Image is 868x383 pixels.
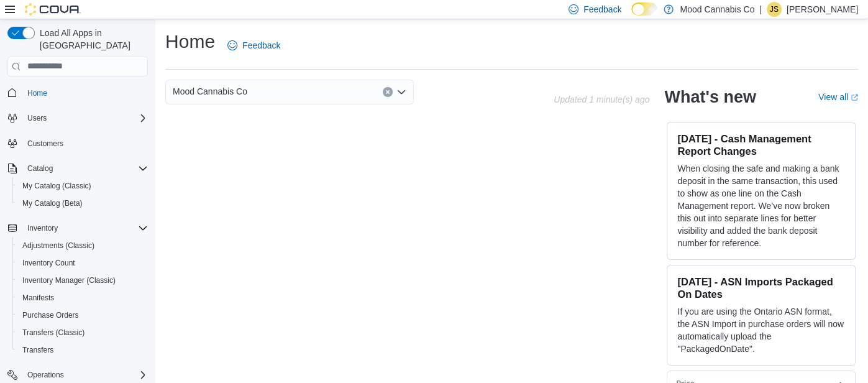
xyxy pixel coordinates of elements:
a: Inventory Count [17,256,80,270]
span: Feedback [583,3,621,16]
button: Inventory Count [12,254,153,272]
span: Operations [22,367,148,382]
p: Updated 1 minute(s) ago [554,95,649,104]
span: Dark Mode [631,16,632,16]
button: My Catalog (Beta) [12,195,153,212]
span: Customers [22,136,148,151]
h2: What's new [664,87,756,107]
span: Transfers [17,343,148,358]
p: [PERSON_NAME] [787,2,858,17]
button: My Catalog (Classic) [12,177,153,195]
a: Manifests [17,290,59,305]
h3: [DATE] - Cash Management Report Changes [677,132,845,157]
span: My Catalog (Classic) [17,178,148,193]
span: Users [22,111,148,126]
span: My Catalog (Beta) [17,196,148,211]
span: Operations [27,370,64,380]
button: Operations [22,367,69,382]
span: Users [27,113,47,123]
button: Manifests [12,289,153,307]
span: Manifests [17,290,148,305]
span: JS [770,2,779,17]
span: Home [27,88,47,98]
a: View allExternal link [818,92,858,102]
span: Inventory [22,221,148,236]
span: Adjustments (Classic) [22,241,94,251]
a: Purchase Orders [17,308,84,323]
p: When closing the safe and making a bank deposit in the same transaction, this used to show as one... [677,162,845,249]
span: Purchase Orders [17,308,148,323]
a: Home [22,86,52,101]
a: Inventory Manager (Classic) [17,273,121,288]
span: Inventory Manager (Classic) [17,273,148,288]
span: Transfers (Classic) [17,325,148,340]
span: Inventory Count [17,256,148,270]
span: Adjustments (Classic) [17,238,148,253]
a: My Catalog (Beta) [17,196,88,211]
button: Inventory [2,219,153,237]
span: Mood Cannabis Co [173,84,247,99]
span: Catalog [22,161,148,176]
button: Catalog [2,160,153,177]
span: Manifests [22,293,54,303]
svg: External link [851,94,858,101]
button: Catalog [22,161,58,176]
h3: [DATE] - ASN Imports Packaged On Dates [677,275,845,300]
a: Transfers [17,343,58,358]
p: Mood Cannabis Co [680,2,754,17]
p: | [759,2,762,17]
span: Home [22,85,148,101]
button: Clear input [383,87,393,97]
a: My Catalog (Classic) [17,178,96,193]
span: Purchase Orders [22,310,79,320]
span: Load All Apps in [GEOGRAPHIC_DATA] [35,27,148,52]
span: Feedback [242,39,280,52]
input: Dark Mode [631,2,657,16]
button: Home [2,84,153,102]
span: Transfers [22,345,53,355]
a: Feedback [222,33,285,58]
img: Cova [25,3,81,16]
button: Transfers (Classic) [12,324,153,341]
span: My Catalog (Classic) [22,181,91,191]
span: Inventory [27,223,58,233]
a: Adjustments (Classic) [17,238,99,253]
a: Transfers (Classic) [17,325,89,340]
button: Customers [2,134,153,152]
button: Inventory Manager (Classic) [12,272,153,289]
a: Customers [22,136,68,151]
span: My Catalog (Beta) [22,198,83,208]
button: Users [22,111,52,126]
button: Users [2,109,153,127]
button: Inventory [22,221,63,236]
span: Transfers (Classic) [22,328,85,338]
button: Purchase Orders [12,307,153,324]
h1: Home [165,29,215,54]
button: Transfers [12,341,153,359]
span: Customers [27,139,63,149]
span: Catalog [27,164,53,173]
span: Inventory Manager (Classic) [22,275,116,285]
span: Inventory Count [22,258,75,268]
div: Jameson Stickle [767,2,782,17]
p: If you are using the Ontario ASN format, the ASN Import in purchase orders will now automatically... [677,305,845,355]
button: Open list of options [396,87,406,97]
button: Adjustments (Classic) [12,237,153,254]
